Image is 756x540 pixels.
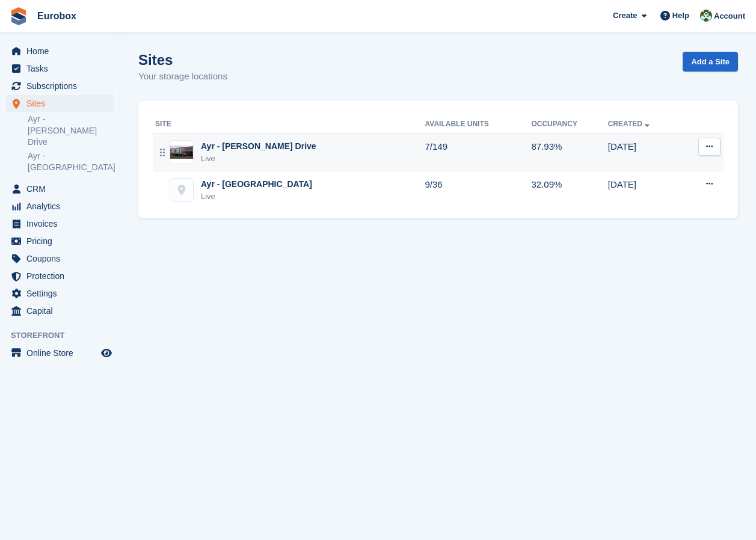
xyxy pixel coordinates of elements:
img: Ayr - Holmston Road site image placeholder [170,179,193,201]
a: menu [6,345,114,361]
td: 9/36 [425,171,532,209]
span: Sites [26,95,99,112]
span: Protection [26,268,99,284]
div: Ayr - [GEOGRAPHIC_DATA] [201,178,312,191]
a: Add a Site [683,52,738,72]
td: 7/149 [425,133,532,171]
div: Ayr - [PERSON_NAME] Drive [201,140,316,153]
span: Home [26,43,99,60]
a: menu [6,285,114,302]
h1: Sites [138,52,227,68]
img: stora-icon-8386f47178a22dfd0bd8f6a31ec36ba5ce8667c1dd55bd0f319d3a0aa187defe.svg [10,7,28,25]
a: menu [6,43,114,60]
div: Live [201,191,312,203]
a: Created [608,120,652,128]
span: Capital [26,302,99,319]
a: menu [6,233,114,250]
span: Coupons [26,250,99,267]
a: Eurobox [32,6,81,26]
a: menu [6,180,114,197]
a: menu [6,302,114,319]
p: Your storage locations [138,70,227,84]
a: menu [6,250,114,267]
td: 32.09% [531,171,607,209]
a: menu [6,95,114,112]
a: menu [6,268,114,284]
th: Occupancy [531,115,607,134]
td: [DATE] [608,171,681,209]
span: Storefront [11,330,120,342]
img: Lorna Russell [700,10,712,22]
a: Ayr - [GEOGRAPHIC_DATA] [28,150,114,173]
th: Available Units [425,115,532,134]
span: Settings [26,285,99,302]
span: Pricing [26,233,99,250]
a: Preview store [99,346,114,360]
a: menu [6,198,114,215]
span: CRM [26,180,99,197]
span: Subscriptions [26,78,99,94]
td: [DATE] [608,133,681,171]
span: Help [672,10,689,22]
img: Image of Ayr - Whitfield Drive site [170,146,193,159]
a: Ayr - [PERSON_NAME] Drive [28,114,114,148]
a: menu [6,60,114,77]
div: Live [201,153,316,165]
a: menu [6,215,114,232]
span: Create [613,10,637,22]
th: Site [153,115,425,134]
span: Account [714,10,745,22]
span: Invoices [26,215,99,232]
a: menu [6,78,114,94]
td: 87.93% [531,133,607,171]
span: Tasks [26,60,99,77]
span: Online Store [26,345,99,361]
span: Analytics [26,198,99,215]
